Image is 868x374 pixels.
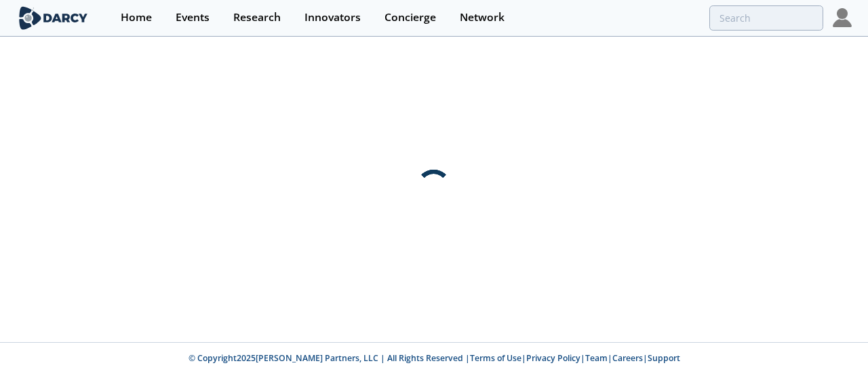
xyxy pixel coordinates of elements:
a: Careers [612,352,643,364]
div: Network [460,12,505,23]
a: Team [585,352,608,364]
div: Events [176,12,210,23]
a: Support [648,352,680,364]
a: Privacy Policy [526,352,580,364]
input: Advanced Search [709,5,823,31]
img: logo-wide.svg [16,6,90,30]
div: Innovators [304,12,361,23]
img: Profile [833,8,852,27]
div: Research [233,12,281,23]
div: Home [121,12,152,23]
a: Terms of Use [470,352,521,364]
div: Concierge [384,12,436,23]
p: © Copyright 2025 [PERSON_NAME] Partners, LLC | All Rights Reserved | | | | | [19,352,849,364]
